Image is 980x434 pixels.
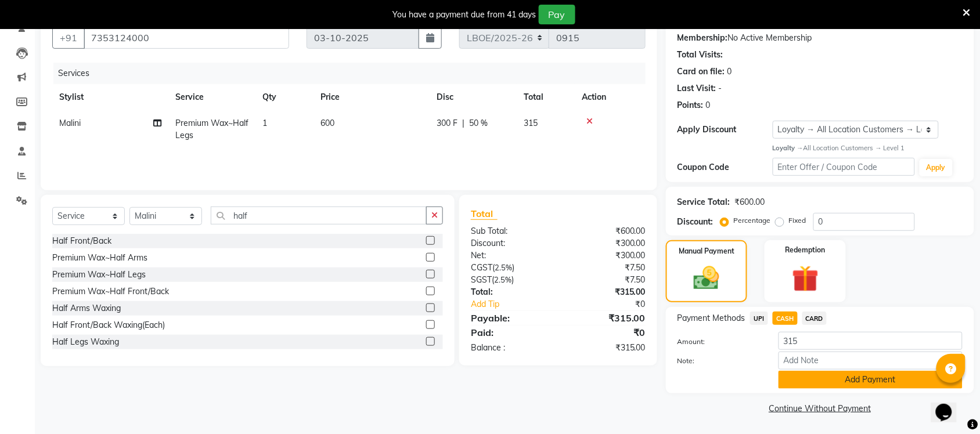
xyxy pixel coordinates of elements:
div: Membership: [678,32,728,44]
div: Sub Total: [462,225,559,237]
div: Points: [678,99,704,111]
span: | [462,117,464,129]
div: Net: [462,249,559,262]
div: Coupon Code [678,161,773,173]
div: Total Visits: [678,49,723,61]
div: No Active Membership [678,32,963,44]
label: Percentage [734,215,771,226]
span: Premium Wax~Half Legs [175,118,248,140]
a: Continue Without Payment [668,403,972,415]
div: Last Visit: [678,82,716,95]
div: Payable: [462,311,559,325]
div: ₹300.00 [558,249,654,262]
div: 0 [727,66,732,78]
span: CASH [773,312,798,325]
a: Add Tip [462,298,574,310]
div: Premium Wax~Half Legs [52,269,146,281]
input: Search by Name/Mobile/Email/Code [84,27,289,49]
strong: Loyalty → [773,144,804,152]
span: 50 % [469,117,488,129]
span: CGST [471,262,492,273]
iframe: chat widget [931,388,968,422]
span: Total [471,208,498,220]
div: 0 [706,99,711,111]
div: Service Total: [678,196,730,208]
div: ₹0 [574,298,654,310]
div: ₹7.50 [558,274,654,286]
label: Amount: [669,337,770,347]
th: Total [517,84,575,110]
div: ₹300.00 [558,237,654,249]
div: Discount: [678,216,714,228]
label: Note: [669,356,770,366]
input: Add Note [779,352,963,370]
th: Service [168,84,255,110]
span: UPI [750,312,768,325]
button: +91 [52,27,85,49]
div: Half Legs Waxing [52,336,119,348]
input: Search or Scan [211,207,427,225]
input: Amount [779,332,963,350]
span: 2.5% [495,263,512,272]
span: 600 [320,118,334,128]
th: Stylist [52,84,168,110]
label: Manual Payment [679,246,734,256]
span: Malini [59,118,81,128]
span: 315 [524,118,538,128]
label: Redemption [786,245,826,255]
div: ₹0 [558,325,654,339]
div: ( ) [462,262,559,274]
div: - [719,82,722,95]
div: ₹315.00 [558,286,654,298]
button: Apply [920,159,953,176]
th: Price [314,84,430,110]
div: Half Front/Back Waxing(Each) [52,319,165,331]
th: Disc [430,84,517,110]
img: _cash.svg [686,263,727,293]
div: Premium Wax~Half Arms [52,252,147,264]
div: Card on file: [678,66,725,78]
div: Half Arms Waxing [52,302,121,314]
div: Paid: [462,325,559,339]
div: ₹315.00 [558,342,654,354]
span: 1 [262,118,267,128]
span: 2.5% [494,275,511,284]
button: Pay [539,5,575,24]
div: Apply Discount [678,124,773,136]
div: ₹600.00 [558,225,654,237]
div: ₹315.00 [558,311,654,325]
div: All Location Customers → Level 1 [773,143,963,153]
div: Discount: [462,237,559,249]
span: Payment Methods [678,312,745,324]
div: Premium Wax~Half Front/Back [52,285,169,298]
div: Balance : [462,342,559,354]
input: Enter Offer / Coupon Code [773,158,915,176]
div: Total: [462,286,559,298]
th: Qty [255,84,314,110]
div: Services [53,63,654,84]
th: Action [575,84,646,110]
button: Add Payment [779,371,963,389]
span: SGST [471,274,492,285]
div: ( ) [462,274,559,286]
div: ₹7.50 [558,262,654,274]
label: Fixed [789,215,806,226]
img: _gift.svg [784,262,827,295]
span: 300 F [437,117,457,129]
div: Half Front/Back [52,235,111,247]
div: ₹600.00 [735,196,765,208]
div: You have a payment due from 41 days [393,9,536,21]
span: CARD [802,312,827,325]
